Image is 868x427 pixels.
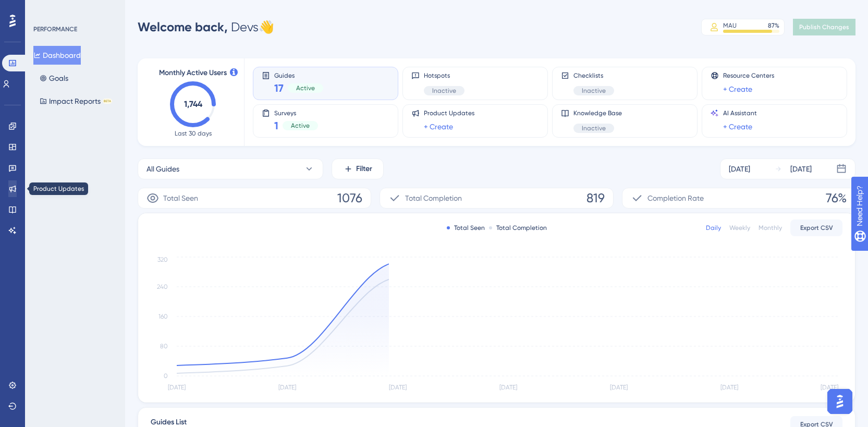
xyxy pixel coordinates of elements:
span: 1076 [337,190,362,206]
span: Total Completion [405,192,462,204]
span: Surveys [274,109,318,116]
tspan: 80 [160,343,168,350]
tspan: 240 [157,283,168,290]
span: 76% [826,190,847,206]
span: Welcome back, [138,19,228,34]
tspan: 160 [158,313,168,320]
button: Dashboard [33,46,81,65]
span: 17 [274,81,284,95]
a: + Create [424,120,453,133]
span: Total Seen [163,192,198,204]
button: Filter [332,158,384,179]
span: All Guides [146,163,179,175]
span: Active [296,84,315,92]
span: Export CSV [800,224,833,232]
tspan: [DATE] [499,384,517,391]
div: Devs 👋 [138,19,274,35]
tspan: [DATE] [720,384,738,391]
tspan: [DATE] [168,384,186,391]
button: Goals [33,69,75,88]
span: Active [291,121,310,130]
tspan: 320 [157,256,168,263]
span: Product Updates [424,109,474,117]
span: 1 [274,118,278,133]
tspan: [DATE] [278,384,296,391]
span: Guides [274,71,323,79]
span: Need Help? [25,3,65,15]
span: Publish Changes [799,23,849,31]
a: + Create [723,83,752,95]
div: [DATE] [790,163,812,175]
a: + Create [723,120,752,133]
div: Weekly [729,224,750,232]
span: Checklists [573,71,614,80]
span: AI Assistant [723,109,757,117]
tspan: [DATE] [610,384,628,391]
span: Inactive [582,124,606,132]
button: All Guides [138,158,323,179]
div: MAU [723,21,737,30]
div: Total Seen [447,224,485,232]
button: Export CSV [790,219,842,236]
div: Daily [706,224,721,232]
span: Completion Rate [647,192,704,204]
div: BETA [103,99,112,104]
div: [DATE] [729,163,750,175]
span: Resource Centers [723,71,774,80]
tspan: 0 [164,372,168,380]
span: Monthly Active Users [159,67,227,79]
span: 819 [586,190,605,206]
tspan: [DATE] [821,384,838,391]
text: 1,744 [184,99,203,109]
button: Impact ReportsBETA [33,92,118,111]
div: Monthly [759,224,782,232]
span: Inactive [582,87,606,95]
iframe: UserGuiding AI Assistant Launcher [824,386,855,417]
span: Filter [356,163,372,175]
span: Knowledge Base [573,109,622,117]
div: Total Completion [489,224,547,232]
tspan: [DATE] [389,384,407,391]
span: Hotspots [424,71,464,80]
div: PERFORMANCE [33,25,77,33]
span: Last 30 days [175,129,212,138]
div: 87 % [768,21,779,30]
span: Inactive [432,87,456,95]
button: Publish Changes [793,19,855,35]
